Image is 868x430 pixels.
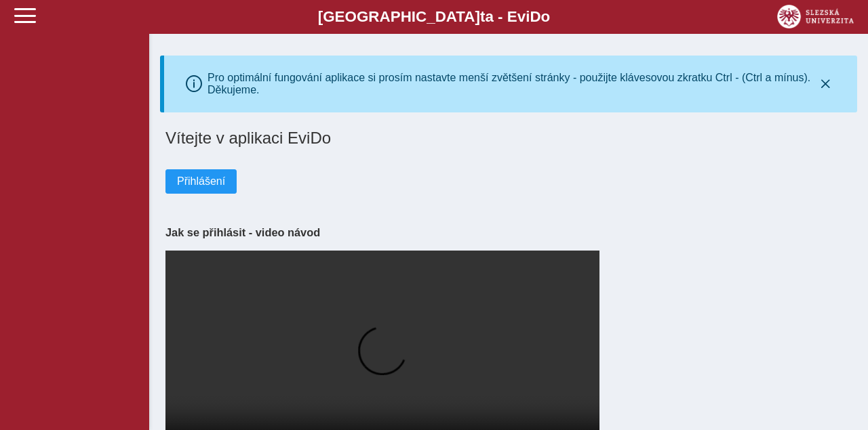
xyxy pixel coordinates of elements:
[480,8,485,25] span: t
[541,8,551,25] span: o
[165,169,237,194] button: Přihlášení
[177,175,225,188] span: Přihlášení
[530,8,540,25] span: D
[165,226,852,239] h3: Jak se přihlásit - video návod
[165,129,852,148] h1: Vítejte v aplikaci EviDo
[208,72,815,96] div: Pro optimální fungování aplikace si prosím nastavte menší zvětšení stránky - použijte klávesovou ...
[41,8,827,26] b: [GEOGRAPHIC_DATA] a - Evi
[777,5,854,28] img: logo_web_su.png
